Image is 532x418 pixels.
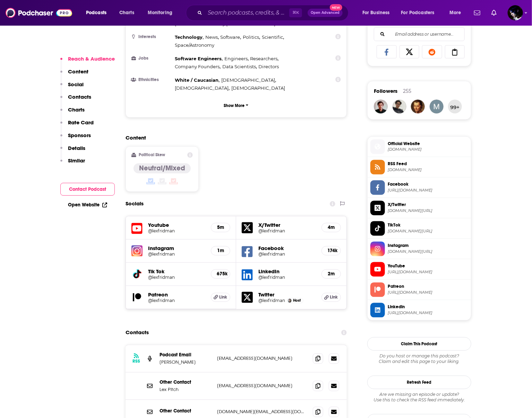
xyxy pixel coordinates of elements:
p: Rate Card [68,119,94,126]
input: Email address or username... [380,28,459,41]
span: TikTok [388,222,468,229]
p: [PERSON_NAME] [160,359,212,365]
p: [DOMAIN_NAME][EMAIL_ADDRESS][DOMAIN_NAME] [217,409,307,415]
span: [DEMOGRAPHIC_DATA] [231,85,285,91]
span: , [222,63,257,71]
a: Linkedin[URL][DOMAIN_NAME] [370,303,468,318]
div: Claim and edit this page to your liking. [367,354,471,365]
div: 255 [403,88,411,94]
h5: X/Twitter [258,222,316,229]
div: Are we missing an episode or update? Use this to check the RSS feed immediately. [367,392,471,403]
h5: 4m [327,225,335,231]
a: Open Website [68,202,107,208]
button: Contact Podcast [60,183,115,196]
img: Lex Fridman [288,299,292,303]
a: Facebook[URL][DOMAIN_NAME] [370,180,468,195]
a: @lexfridman [258,229,316,234]
span: Researchers [250,56,278,61]
span: More [449,8,461,18]
span: RSS Feed [388,161,468,167]
a: @lexfridman [148,298,205,303]
span: , [250,55,279,63]
h3: Interests [131,35,172,39]
span: Company Founders [175,64,220,69]
span: Host [293,299,301,303]
span: Directors [259,64,279,69]
p: Podcast Email [160,352,212,358]
img: machiavellicro [411,100,425,114]
span: Charts [119,8,134,18]
p: [EMAIL_ADDRESS][DOMAIN_NAME] [217,356,307,362]
button: Rate Card [60,119,94,132]
button: Social [60,81,84,94]
p: Charts [68,106,85,113]
span: , [175,33,204,41]
span: , [224,55,249,63]
span: https://www.youtube.com/@lexfridman [388,270,468,275]
span: [DEMOGRAPHIC_DATA] [175,85,229,91]
a: Copy Link [445,45,465,59]
span: Podcasts [86,8,106,18]
span: instagram.com/lexfridman [388,249,468,255]
span: Software [221,34,240,40]
a: Share on Reddit [422,45,442,59]
a: @lexfridman [258,275,316,280]
a: @lexfridman [148,229,205,234]
h5: Instagram [148,245,205,252]
button: Content [60,68,88,81]
span: Monitoring [148,8,172,18]
span: , [262,33,284,41]
span: Technology [175,34,203,40]
p: Details [68,145,85,151]
input: Search podcasts, credits, & more... [205,7,289,18]
span: Followers [374,88,397,94]
h3: Ethnicities [131,78,172,82]
h5: 675k [217,271,224,277]
span: Space/Astronomy [175,42,214,48]
span: lexfridman.com [388,168,468,173]
button: open menu [358,7,398,18]
button: 99+ [448,100,462,114]
a: emadsameri [374,100,388,114]
h5: LinkedIn [258,268,316,275]
button: open menu [397,7,445,18]
p: Sponsors [68,132,91,139]
span: , [175,84,230,92]
button: Sponsors [60,132,91,145]
a: Official Website[DOMAIN_NAME] [370,140,468,154]
span: lexfridman.com [388,147,468,152]
button: Show profile menu [508,5,523,20]
h2: Political Skew [139,153,165,158]
h5: Tik Tok [148,268,205,275]
span: https://www.facebook.com/lexfridman [388,188,468,193]
span: Data Scientists [222,64,256,69]
a: X/Twitter[DOMAIN_NAME][URL] [370,201,468,215]
span: Link [220,295,228,300]
a: Show notifications dropdown [471,7,483,19]
span: Patreon [388,284,468,290]
a: @lexfridman [148,252,205,257]
h5: 2m [327,271,335,277]
p: Other Contact [160,380,212,385]
h3: RSS [132,359,140,364]
p: Content [68,68,88,75]
span: Politics [243,34,259,40]
button: Refresh Feed [367,376,471,389]
p: Similar [68,157,85,164]
p: Reach & Audience [68,55,115,62]
span: YouTube [388,263,468,269]
img: lissabifuriouso [430,100,444,114]
span: Official Website [388,141,468,147]
p: Show More [224,103,245,108]
span: X/Twitter [388,202,468,208]
span: News [205,34,218,40]
button: open menu [81,7,115,18]
span: https://www.linkedin.com/in/lexfridman [388,311,468,316]
span: For Business [362,8,390,18]
h5: 5m [217,225,224,231]
span: Link [330,295,338,300]
span: , [205,33,219,41]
